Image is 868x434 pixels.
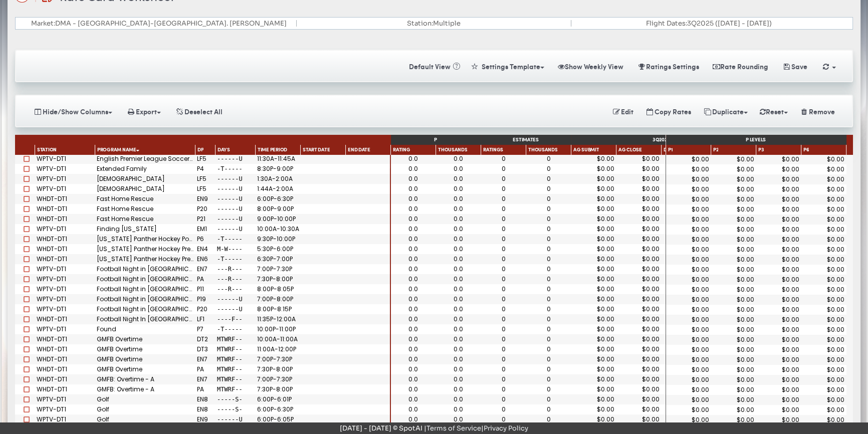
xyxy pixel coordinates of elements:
div: $0.00 [758,186,799,192]
div: 9:30P-10:00P [257,236,299,242]
div: $0.00 [803,216,844,223]
div: 0 [528,246,569,252]
div: $0.00 [758,176,799,182]
div: Start Date [301,145,346,155]
div: $0.00 [573,186,614,192]
div: $0.00 [573,286,614,292]
div: Immediately pre-emptible [801,145,846,155]
div: $0.00 [573,236,614,242]
div: 0 [483,236,524,242]
div: $0.00 [618,196,660,202]
div: $0.00 [758,166,799,172]
div: $0.00 [713,166,754,172]
div: WPTV-DT1 [35,284,95,294]
div: $0.00 [573,256,614,262]
div: 0 [528,196,569,202]
div: Football Night in [GEOGRAPHIC_DATA] [95,284,195,294]
div: [US_STATE] Panther Hockey Pre-Game [95,244,195,254]
div: 0 [528,216,569,222]
div: 1:30A-2:00A [257,176,299,182]
div: WPTV-DT1 [35,224,95,234]
div: [US_STATE] Panther Hockey Post Game [95,234,195,244]
div: $0.00 [668,257,709,263]
div: $0.00 [618,276,660,282]
div: Fast Home Rescue [95,204,195,214]
button: Deselect All [169,103,229,120]
div: Football Night In [GEOGRAPHIC_DATA][US_STATE] [95,314,195,324]
span: Program Name [97,147,136,155]
strong: Station: [407,19,433,28]
div: 5:30P-6:00P [257,246,299,252]
div: 8:30P-9:00P [257,166,299,172]
div: 0.0 [392,156,434,162]
div: 0.0 [392,286,434,292]
div: 0.0 [438,276,479,282]
div: WHDT-DT1 [35,234,95,244]
div: 9:00P-10:00P [257,216,299,222]
div: 0.0 [392,206,434,212]
div: Pre-emptible, 5 days notice [711,145,756,155]
div: GMFB Overtime [95,334,195,344]
div: 0.0 [438,156,479,162]
div: EN4 [197,246,213,252]
div: $0.00 [713,196,754,202]
div: GMFB Overtime [95,344,195,354]
div: 0 [483,276,524,282]
div: 0.0 [438,226,479,232]
div: $0.00 [668,206,709,212]
div: $0.00 [668,237,709,243]
button: Remove [794,103,841,120]
div: WPTV-DT1 [35,154,95,164]
span: P6 [803,147,809,154]
span: Thousands [438,147,467,154]
div: $0.00 [663,216,705,222]
div: $0.00 [618,216,660,222]
div: $0.00 [663,166,705,172]
div: 0 [528,166,569,172]
div: $0.00 [618,226,660,232]
div: Football Night in [GEOGRAPHIC_DATA] [95,294,195,304]
div: $0.00 [803,186,844,192]
span: P2 [713,147,718,154]
div: GMFB Overtime [95,364,195,374]
div: $0.00 [803,176,844,182]
button: Duplicate [697,103,754,120]
div: $0.00 [668,267,709,273]
div: $0.00 [663,186,705,192]
div: 0 [483,256,524,262]
div: M-W---- [217,246,254,252]
div: $0.00 [713,247,754,253]
div: $0.00 [573,156,614,162]
div: $0.00 [618,266,660,272]
div: 0 [483,186,524,192]
div: $0.00 [803,237,844,243]
div: 0 [483,246,524,252]
div: 0 [483,176,524,182]
div: Football Night in [GEOGRAPHIC_DATA] [95,304,195,314]
div: [US_STATE] Panther Hockey Pre-Game [95,254,195,264]
div: DMA - [GEOGRAPHIC_DATA]-[GEOGRAPHIC_DATA]. [PERSON_NAME] [22,20,297,27]
button: Ratings Settings [631,58,705,75]
div: 0 [528,226,569,232]
div: 0.0 [438,256,479,262]
div: $0.00 [668,247,709,253]
div: ---R--- [217,276,254,282]
div: ------U [217,156,254,162]
span: Ratings [483,147,503,154]
div: $0.00 [663,236,705,242]
div: $0.00 [618,206,660,212]
div: $0.00 [803,277,844,283]
span: Rating [393,147,410,154]
a: Privacy Policy [484,424,528,432]
div: EN7 [197,266,213,272]
div: $0.00 [573,226,614,232]
div: Extended Family [95,164,195,174]
div: English Premier League Soccer: Manchester United vs. Arsenal [95,154,195,164]
div: $0.00 [713,237,754,243]
div: Direct Submit [662,145,707,155]
div: Golf [95,404,195,414]
div: $0.00 [618,166,660,172]
div: $0.00 [668,216,709,223]
div: WHDT-DT1 [35,364,95,374]
div: 0.0 [392,196,434,202]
